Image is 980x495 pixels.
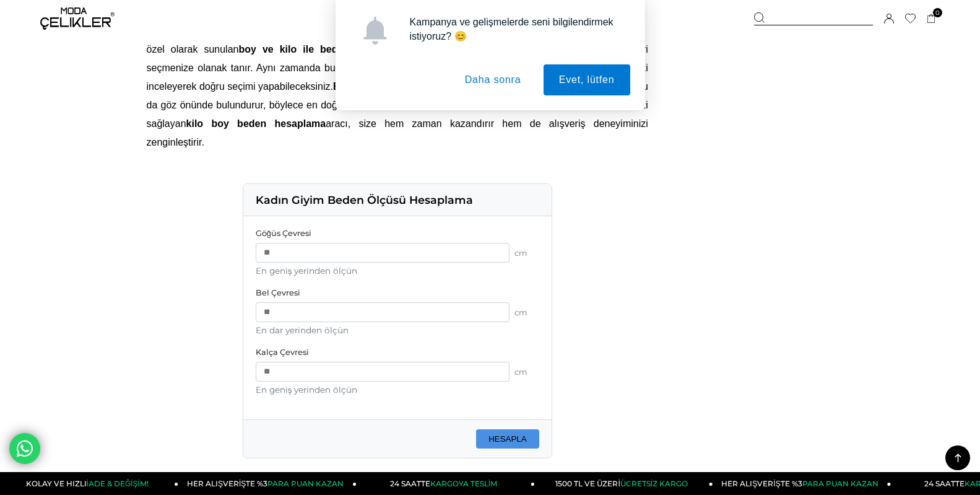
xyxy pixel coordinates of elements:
div: Kampanya ve gelişmelerde seni bilgilendirmek istiyoruz? 😊 [400,15,630,43]
span: KARGOYA TESLİM [430,479,497,488]
button: Daha sonra [449,64,537,95]
a: 1500 TL VE ÜZERİÜCRETSİZ KARGO [535,472,713,495]
span: ÜCRETSİZ KARGO [620,479,688,488]
div: En dar yerinden ölçün [256,325,539,335]
button: Evet, lütfen [544,64,630,95]
b: kilo boy beden hesaplama [186,118,326,129]
div: En geniş yerinden ölçün [256,266,539,276]
div: En geniş yerinden ölçün [256,385,539,395]
button: HESAPLA [476,429,539,449]
span: PARA PUAN KAZAN [267,479,344,488]
a: HER ALIŞVERİŞTE %3PARA PUAN KAZAN [713,472,891,495]
span: PARA PUAN KAZAN [802,479,878,488]
label: Göğüs Çevresi [256,229,539,238]
label: Bel Çevresi [256,288,539,297]
label: Kalça Çevresi [256,348,539,357]
span: cm [514,248,539,258]
a: KOLAY VE HIZLIİADE & DEĞİŞİM! [1,472,179,495]
a: 24 SAATTEKARGOYA TESLİM [357,472,535,495]
a: HER ALIŞVERİŞTE %3PARA PUAN KAZAN [178,472,357,495]
img: notification icon [361,17,389,45]
div: Kadın Giyim Beden Ölçüsü Hesaplama [243,184,552,216]
span: cm [514,367,539,377]
span: İADE & DEĞİŞİM! [87,479,149,488]
span: cm [514,308,539,317]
